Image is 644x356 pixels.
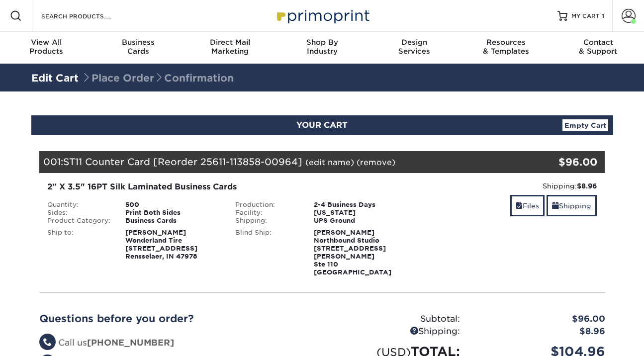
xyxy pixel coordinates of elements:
span: Business [92,38,184,47]
span: 1 [602,12,604,19]
a: Shipping [547,195,597,216]
span: YOUR CART [296,120,348,130]
a: Edit Cart [31,72,79,84]
span: shipping [552,202,559,210]
span: Resources [460,38,552,47]
div: Ship to: [40,229,118,261]
span: Shop By [276,38,368,47]
div: 500 [118,201,228,209]
span: MY CART [571,12,600,20]
div: Product Category: [40,217,118,225]
div: Business Cards [118,217,228,225]
a: Direct MailMarketing [184,32,276,64]
div: UPS Ground [306,217,416,225]
a: BusinessCards [92,32,184,64]
strong: [PHONE_NUMBER] [87,338,174,348]
div: $8.96 [467,325,613,338]
div: Cards [92,38,184,56]
div: Services [368,38,460,56]
div: Production: [228,201,306,209]
div: Industry [276,38,368,56]
a: (edit name) [305,158,354,167]
div: & Support [552,38,644,56]
div: Shipping: [322,325,467,338]
div: Sides: [40,209,118,217]
a: Resources& Templates [460,32,552,64]
a: DesignServices [368,32,460,64]
span: Place Order Confirmation [82,72,234,84]
div: Shipping: [228,217,306,225]
strong: [PERSON_NAME] Northbound Studio [STREET_ADDRESS][PERSON_NAME] Ste 110 [GEOGRAPHIC_DATA] [314,229,391,276]
div: Subtotal: [322,313,467,326]
h2: Questions before you order? [39,313,315,325]
input: SEARCH PRODUCTS..... [40,10,137,22]
div: 001: [39,151,511,173]
div: [US_STATE] [306,209,416,217]
span: Design [368,38,460,47]
div: 2" X 3.5" 16PT Silk Laminated Business Cards [47,181,409,193]
div: Quantity: [40,201,118,209]
div: & Templates [460,38,552,56]
div: $96.00 [511,155,598,170]
a: (remove) [357,158,395,167]
span: Contact [552,38,644,47]
li: Call us [39,337,315,350]
a: Empty Cart [562,119,608,131]
div: Print Both Sides [118,209,228,217]
div: 2-4 Business Days [306,201,416,209]
strong: $8.96 [577,182,597,190]
div: Shipping: [424,181,597,191]
div: Blind Ship: [228,229,306,276]
img: Primoprint [273,5,372,26]
a: Contact& Support [552,32,644,64]
span: Direct Mail [184,38,276,47]
strong: [PERSON_NAME] Wonderland Tire [STREET_ADDRESS] Rensselaer, IN 47978 [125,229,197,260]
div: $96.00 [467,313,613,326]
div: Marketing [184,38,276,56]
a: Shop ByIndustry [276,32,368,64]
span: files [516,202,523,210]
a: Files [510,195,545,216]
div: Facility: [228,209,306,217]
span: ST11 Counter Card [Reorder 25611-113858-00964] [63,156,302,167]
